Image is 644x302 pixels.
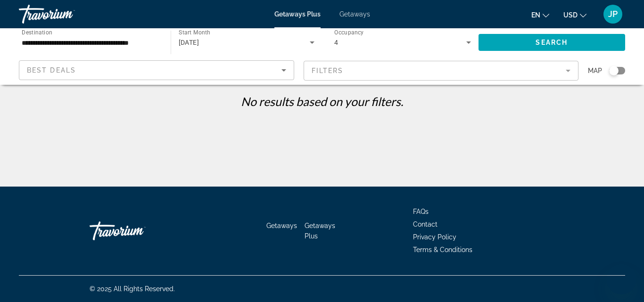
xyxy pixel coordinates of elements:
[563,11,578,19] span: USD
[334,29,364,36] span: Occupancy
[305,222,335,240] a: Getaways Plus
[536,39,568,46] span: Search
[413,233,456,241] a: Privacy Policy
[413,246,472,253] a: Terms & Conditions
[90,285,175,293] span: © 2025 All Rights Reserved.
[90,217,184,245] a: Travorium
[413,208,429,215] a: FAQs
[179,29,210,36] span: Start Month
[27,65,286,76] mat-select: Sort by
[601,4,625,24] button: User Menu
[479,34,626,51] button: Search
[334,39,338,46] span: 4
[179,39,199,46] span: [DATE]
[22,29,52,35] span: Destination
[304,60,579,81] button: Filter
[563,8,586,22] button: Change currency
[19,2,113,26] a: Travorium
[606,264,636,294] iframe: Button to launch messaging window
[27,66,76,74] span: Best Deals
[531,11,540,19] span: en
[274,10,321,18] a: Getaways Plus
[531,8,549,22] button: Change language
[14,94,630,108] p: No results based on your filters.
[413,220,438,228] a: Contact
[588,64,602,77] span: Map
[339,10,370,18] a: Getaways
[266,222,297,229] a: Getaways
[608,9,618,19] span: JP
